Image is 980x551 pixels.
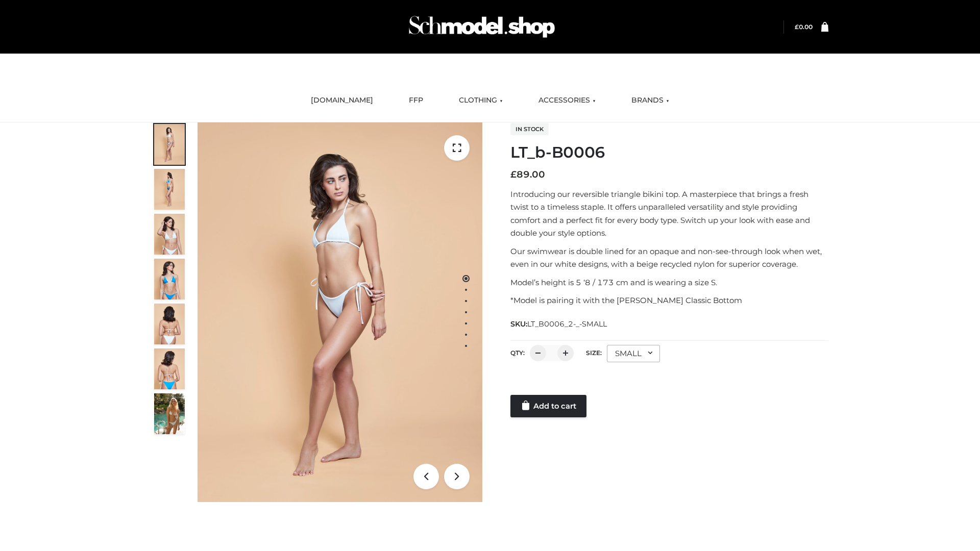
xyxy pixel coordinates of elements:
[586,349,602,357] label: Size:
[154,304,185,344] img: ArielClassicBikiniTop_CloudNine_AzureSky_OW114ECO_7-scaled.jpg
[795,23,813,31] bdi: 0.00
[451,89,510,112] a: CLOTHING
[624,89,677,112] a: BRANDS
[510,143,828,162] h1: LT_b-B0006
[510,123,549,135] span: In stock
[154,214,185,255] img: ArielClassicBikiniTop_CloudNine_AzureSky_OW114ECO_3-scaled.jpg
[154,169,185,210] img: ArielClassicBikiniTop_CloudNine_AzureSky_OW114ECO_2-scaled.jpg
[607,345,660,362] div: SMALL
[795,23,799,31] span: £
[531,89,603,112] a: ACCESSORIES
[510,349,525,357] label: QTY:
[510,294,828,307] p: *Model is pairing it with the [PERSON_NAME] Classic Bottom
[795,23,813,31] a: £0.00
[405,7,558,47] img: Schmodel Admin 964
[510,245,828,271] p: Our swimwear is double lined for an opaque and non-see-through look when wet, even in our white d...
[510,188,828,240] p: Introducing our reversible triangle bikini top. A masterpiece that brings a fresh twist to a time...
[527,319,607,329] span: LT_B0006_2-_-SMALL
[154,259,185,299] img: ArielClassicBikiniTop_CloudNine_AzureSky_OW114ECO_4-scaled.jpg
[303,89,381,112] a: [DOMAIN_NAME]
[510,318,608,330] span: SKU:
[401,89,431,112] a: FFP
[154,348,185,389] img: ArielClassicBikiniTop_CloudNine_AzureSky_OW114ECO_8-scaled.jpg
[510,276,828,289] p: Model’s height is 5 ‘8 / 173 cm and is wearing a size S.
[154,124,185,165] img: ArielClassicBikiniTop_CloudNine_AzureSky_OW114ECO_1-scaled.jpg
[510,169,517,180] span: £
[154,393,185,434] img: Arieltop_CloudNine_AzureSky2.jpg
[198,122,482,502] img: ArielClassicBikiniTop_CloudNine_AzureSky_OW114ECO_1
[510,169,545,180] bdi: 89.00
[510,395,586,417] a: Add to cart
